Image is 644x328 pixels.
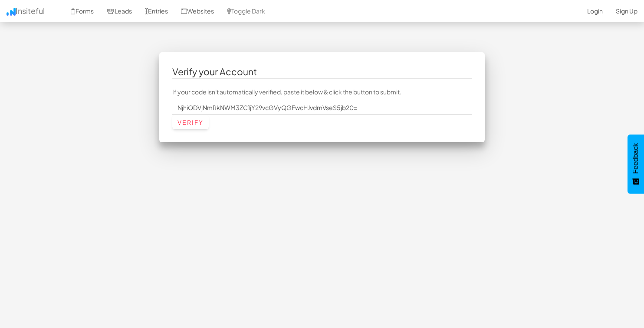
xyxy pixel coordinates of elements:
[632,143,640,174] span: Feedback
[172,87,472,96] p: If your code isn't automatically verified, paste it below & click the button to submit.
[7,8,16,16] img: icon.png
[172,65,472,79] legend: Verify your Account
[628,134,644,194] button: Feedback - Show survey
[172,100,472,115] input: Enter your code here.
[172,115,209,129] input: Verify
